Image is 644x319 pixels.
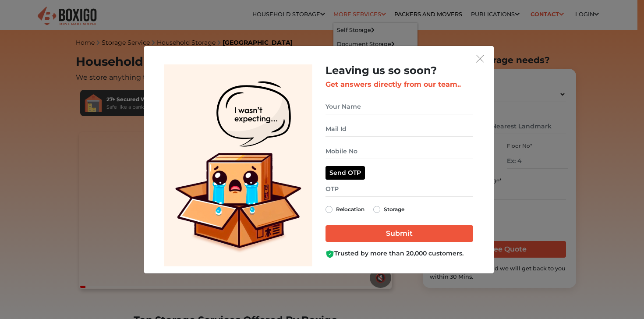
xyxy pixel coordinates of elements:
[326,181,473,197] input: OTP
[326,99,473,114] input: Your Name
[326,144,473,159] input: Mobile No
[326,225,473,242] input: Submit
[326,121,473,137] input: Mail Id
[164,64,312,266] img: Lead Welcome Image
[336,204,364,215] label: Relocation
[326,166,365,180] button: Send OTP
[326,250,334,259] img: Boxigo Customer Shield
[384,204,404,215] label: Storage
[326,249,473,258] div: Trusted by more than 20,000 customers.
[326,64,473,77] h2: Leaving us so soon?
[476,55,484,63] img: exit
[326,80,473,89] h3: Get answers directly from our team..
